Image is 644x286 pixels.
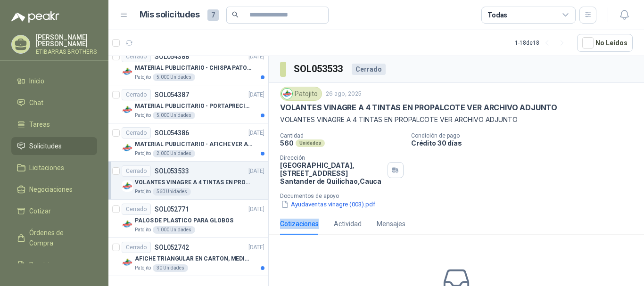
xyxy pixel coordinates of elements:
div: Todas [487,10,507,20]
p: AFICHE TRIANGULAR EN CARTON, MEDIDAS 30 CM X 45 CM [135,254,252,263]
p: SOL054386 [155,130,189,136]
img: Company Logo [282,89,292,99]
div: Cerrado [122,51,151,62]
p: SOL052771 [155,206,189,212]
img: Company Logo [122,142,133,154]
p: Documentos de apoyo [280,193,640,199]
img: Company Logo [122,219,133,230]
span: Remisiones [29,260,64,270]
p: Condición de pago [411,132,640,139]
div: Mensajes [377,219,405,229]
div: 1 - 18 de 18 [515,35,570,50]
p: [DATE] [248,129,264,138]
img: Company Logo [122,66,133,77]
img: Company Logo [122,104,133,115]
p: SOL054388 [155,53,189,60]
p: [DATE] [248,205,264,214]
a: CerradoSOL054388[DATE] Company LogoMATERIAL PUBLICITARIO - CHISPA PATOJITO VER ADJUNTOPatojito5.0... [108,47,268,85]
span: 7 [207,9,219,21]
div: Unidades [296,139,325,147]
a: Inicio [11,72,97,90]
a: Chat [11,94,97,112]
p: Patojito [135,226,151,234]
p: Dirección [280,155,384,161]
button: Ayudaventas vinagre (003).pdf [280,199,376,209]
div: Cerrado [122,242,151,253]
p: [DATE] [248,90,264,99]
h1: Mis solicitudes [140,8,200,22]
div: Cotizaciones [280,219,319,229]
span: Cotizar [29,206,51,216]
p: VOLANTES VINAGRE A 4 TINTAS EN PROPALCOTE VER ARCHIVO ADJUNTO [280,114,633,125]
a: Negociaciones [11,180,97,198]
p: Crédito 30 días [411,139,640,147]
h3: SOL053533 [294,62,344,76]
p: SOL054387 [155,91,189,98]
a: CerradoSOL054387[DATE] Company LogoMATERIAL PUBLICITARIO - PORTAPRECIOS VER ADJUNTOPatojito5.000 ... [108,85,268,123]
a: CerradoSOL054386[DATE] Company LogoMATERIAL PUBLICITARIO - AFICHE VER ADJUNTOPatojito2.000 Unidades [108,123,268,162]
img: Company Logo [122,257,133,268]
p: [GEOGRAPHIC_DATA], [STREET_ADDRESS] Santander de Quilichao , Cauca [280,161,384,185]
div: 1.000 Unidades [153,226,195,234]
a: Tareas [11,115,97,133]
span: Tareas [29,119,50,130]
div: Cerrado [122,165,151,177]
p: MATERIAL PUBLICITARIO - PORTAPRECIOS VER ADJUNTO [135,102,252,111]
span: Inicio [29,76,44,86]
span: search [232,11,239,18]
div: 5.000 Unidades [153,74,195,81]
div: Patojito [280,87,322,101]
p: MATERIAL PUBLICITARIO - CHISPA PATOJITO VER ADJUNTO [135,64,252,73]
div: 30 Unidades [153,264,188,272]
p: VOLANTES VINAGRE A 4 TINTAS EN PROPALCOTE VER ARCHIVO ADJUNTO [280,103,557,113]
a: Licitaciones [11,159,97,177]
p: VOLANTES VINAGRE A 4 TINTAS EN PROPALCOTE VER ARCHIVO ADJUNTO [135,178,252,187]
p: SOL053533 [155,168,189,174]
p: [PERSON_NAME] [PERSON_NAME] [36,34,97,47]
div: Cerrado [122,204,151,215]
p: Patojito [135,264,151,272]
button: No Leídos [577,34,633,52]
img: Logo peakr [11,11,59,23]
div: Cerrado [122,127,151,139]
a: Cotizar [11,202,97,220]
p: Patojito [135,74,151,81]
a: Órdenes de Compra [11,224,97,252]
p: 560 [280,139,294,147]
a: CerradoSOL052742[DATE] Company LogoAFICHE TRIANGULAR EN CARTON, MEDIDAS 30 CM X 45 CMPatojito30 U... [108,238,268,276]
p: Patojito [135,150,151,157]
span: Órdenes de Compra [29,228,88,248]
div: Cerrado [352,64,386,75]
p: Cantidad [280,132,404,139]
a: Remisiones [11,256,97,274]
span: Solicitudes [29,141,62,151]
a: CerradoSOL053533[DATE] Company LogoVOLANTES VINAGRE A 4 TINTAS EN PROPALCOTE VER ARCHIVO ADJUNTOP... [108,162,268,200]
span: Negociaciones [29,184,73,195]
div: Actividad [334,219,362,229]
p: MATERIAL PUBLICITARIO - AFICHE VER ADJUNTO [135,140,252,149]
p: [DATE] [248,52,264,61]
span: Licitaciones [29,163,64,173]
p: Patojito [135,112,151,119]
p: [DATE] [248,243,264,252]
a: Solicitudes [11,137,97,155]
p: Patojito [135,188,151,196]
p: ETIBARRAS BROTHERS [36,49,97,55]
div: 2.000 Unidades [153,150,195,157]
p: SOL052742 [155,244,189,251]
div: 560 Unidades [153,188,191,196]
a: CerradoSOL052771[DATE] Company LogoPALOS DE PLASTICO PARA GLOBOSPatojito1.000 Unidades [108,200,268,238]
div: Cerrado [122,89,151,100]
span: Chat [29,98,43,108]
img: Company Logo [122,180,133,192]
p: [DATE] [248,167,264,176]
p: PALOS DE PLASTICO PARA GLOBOS [135,216,233,225]
div: 5.000 Unidades [153,112,195,119]
p: 26 ago, 2025 [326,90,362,98]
